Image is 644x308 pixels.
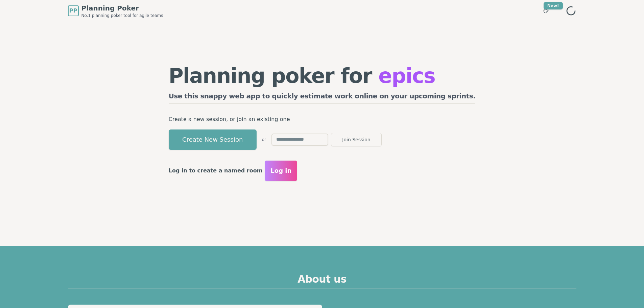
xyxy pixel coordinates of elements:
[69,7,77,15] span: PP
[270,166,291,175] span: Log in
[262,137,266,142] span: or
[540,5,552,17] button: New!
[169,115,476,124] p: Create a new session, or join an existing one
[68,273,576,288] h2: About us
[169,129,257,150] button: Create New Session
[331,133,382,146] button: Join Session
[169,91,476,104] h2: Use this snappy web app to quickly estimate work online on your upcoming sprints.
[378,64,435,88] span: epics
[544,2,563,9] div: New!
[81,3,163,13] span: Planning Poker
[81,13,163,18] span: No.1 planning poker tool for agile teams
[169,166,263,175] p: Log in to create a named room
[265,161,297,181] button: Log in
[169,66,476,86] h1: Planning poker for
[68,3,163,18] a: PPPlanning PokerNo.1 planning poker tool for agile teams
